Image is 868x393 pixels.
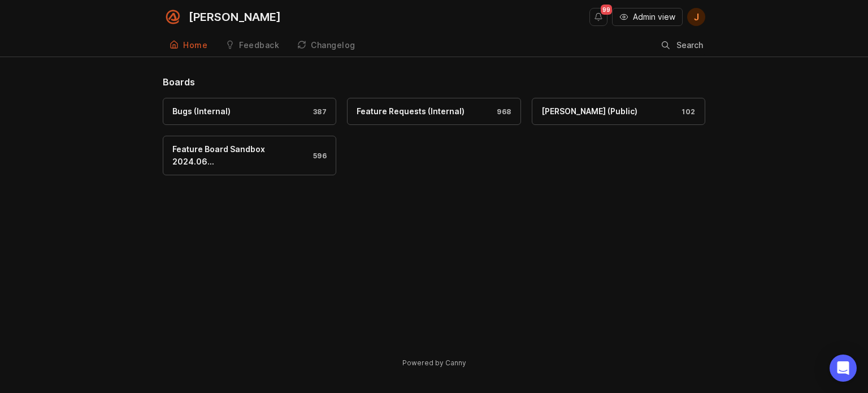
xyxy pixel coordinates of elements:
[589,8,607,26] button: Notifications
[219,34,286,57] a: Feedback
[601,5,612,15] span: 99
[239,41,279,49] div: Feedback
[163,136,336,175] a: Feature Board Sandbox 2024.06…596
[612,8,683,26] button: Admin view
[694,10,699,24] span: J
[830,355,857,382] div: Open Intercom Messenger
[307,107,327,116] div: 387
[172,143,307,168] div: Feature Board Sandbox 2024.06…
[633,11,675,23] span: Admin view
[676,107,696,116] div: 102
[687,8,705,26] button: J
[163,98,336,125] a: Bugs (Internal)387
[163,75,705,89] h1: Boards
[347,98,520,125] a: Feature Requests (Internal)968
[189,11,281,23] div: [PERSON_NAME]
[357,105,465,118] div: Feature Requests (Internal)
[290,34,362,57] a: Changelog
[541,105,637,118] div: [PERSON_NAME] (Public)
[311,41,355,49] div: Changelog
[183,41,207,49] div: Home
[532,98,705,125] a: [PERSON_NAME] (Public)102
[307,151,327,161] div: 596
[172,105,231,118] div: Bugs (Internal)
[491,107,511,116] div: 968
[163,34,214,57] a: Home
[401,356,468,369] a: Powered by Canny
[163,7,183,27] img: Smith.ai logo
